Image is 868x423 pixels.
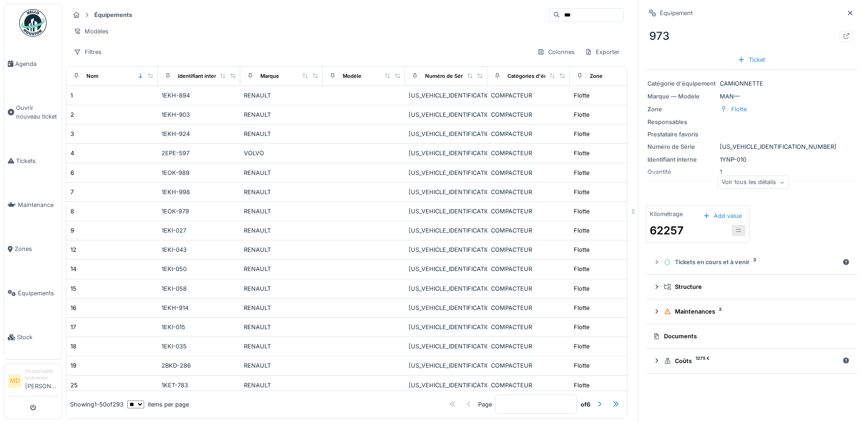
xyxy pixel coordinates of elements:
div: RENAULT [244,284,319,293]
div: [US_VEHICLE_IDENTIFICATION_NUMBER]/05 [409,149,484,157]
div: Responsable technicien [25,368,58,382]
a: MD Responsable technicien[PERSON_NAME] [8,368,58,396]
div: Marque [260,72,279,80]
div: 8 [70,207,74,216]
div: Flotte [574,342,589,351]
div: Showing 1 - 50 of 293 [70,400,124,409]
div: 3 [70,130,74,138]
div: 9 [70,226,74,235]
div: RENAULT [244,207,319,216]
div: [US_VEHICLE_IDENTIFICATION_NUMBER] [409,226,484,235]
div: [US_VEHICLE_IDENTIFICATION_NUMBER] [409,304,484,312]
div: 7 [70,188,74,196]
div: RENAULT [244,188,319,196]
li: [PERSON_NAME] [25,368,58,394]
div: Structure [664,282,846,291]
div: Zone [590,72,603,80]
div: COMPACTEUR [491,381,566,390]
div: MAN — [647,92,855,101]
div: RENAULT [244,130,319,138]
div: 1EKI-027 [162,226,237,235]
div: Flotte [574,323,589,331]
div: COMPACTEUR [491,130,566,138]
div: Flotte [574,304,589,312]
div: 1KET-783 [162,381,237,390]
div: 6 [70,168,74,177]
div: 1EKI-035 [162,342,237,351]
div: 1EKI-015 [162,323,237,331]
div: 1EKI-058 [162,284,237,293]
div: Exporter [581,45,624,59]
div: 1YNP-010 [647,155,855,164]
div: 2 [70,110,74,119]
div: 1 [70,91,73,100]
div: Ticket [734,54,769,66]
div: Flotte [574,361,589,370]
div: Zone [647,105,716,114]
summary: Documents [649,328,853,345]
div: Flotte [731,105,747,114]
div: Marque — Modèle [647,92,716,101]
div: VOLVO [244,149,319,157]
div: Flotte [574,130,589,138]
div: Voir tous les détails [717,176,789,189]
div: COMPACTEUR [491,188,566,196]
span: Équipements [18,289,58,298]
summary: Maintenances2 [649,303,853,320]
div: Numéro de Série [647,142,716,151]
div: [US_VEHICLE_IDENTIFICATION_NUMBER] [409,265,484,273]
div: COMPACTEUR [491,91,566,100]
div: 14 [70,265,76,273]
div: RENAULT [244,381,319,390]
div: Numéro de Série [425,72,467,80]
div: 1EKH-903 [162,110,237,119]
div: RENAULT [244,323,319,331]
div: Catégorie d'équipement [647,79,716,88]
a: Ouvrir nouveau ticket [4,86,62,139]
div: RENAULT [244,168,319,177]
div: COMPACTEUR [491,110,566,119]
div: COMPACTEUR [491,168,566,177]
div: Flotte [574,91,589,100]
div: [US_VEHICLE_IDENTIFICATION_NUMBER] [409,284,484,293]
div: Documents [653,332,846,341]
span: Zones [15,244,58,253]
div: [US_VEHICLE_IDENTIFICATION_NUMBER] [409,381,484,390]
div: [US_VEHICLE_IDENTIFICATION_NUMBER] [409,91,484,100]
div: 19 [70,361,76,370]
div: Identifiant interne [647,155,716,164]
div: [US_VEHICLE_IDENTIFICATION_NUMBER] [409,361,484,370]
div: Quantité [647,168,716,176]
a: Stock [4,315,62,359]
div: 1 [647,168,855,176]
div: Équipement [660,9,693,17]
div: Filtres [70,45,106,59]
div: COMPACTEUR [491,149,566,157]
div: 1EKI-050 [162,265,237,273]
div: Flotte [574,265,589,273]
div: COMPACTEUR [491,284,566,293]
div: [US_VEHICLE_IDENTIFICATION_NUMBER] [409,110,484,119]
div: 16 [70,304,76,312]
div: COMPACTEUR [491,361,566,370]
div: 1EKH-914 [162,304,237,312]
summary: Tickets en cours et à venir3 [649,254,853,271]
div: 1EKH-998 [162,188,237,196]
div: 2BKD-286 [162,361,237,370]
div: [US_VEHICLE_IDENTIFICATION_NUMBER] [409,245,484,254]
div: 17 [70,323,76,331]
div: 12 [70,245,76,254]
div: 15 [70,284,76,293]
div: COMPACTEUR [491,342,566,351]
div: [US_VEHICLE_IDENTIFICATION_NUMBER] [409,323,484,331]
div: Flotte [574,110,589,119]
div: Flotte [574,381,589,390]
div: items per page [127,400,189,409]
div: COMPACTEUR [491,323,566,331]
div: [US_VEHICLE_IDENTIFICATION_NUMBER] [409,207,484,216]
div: 1EOK-979 [162,207,237,216]
div: [US_VEHICLE_IDENTIFICATION_NUMBER] [409,168,484,177]
div: 1EKH-894 [162,91,237,100]
div: 25 [70,381,78,390]
div: RENAULT [244,91,319,100]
